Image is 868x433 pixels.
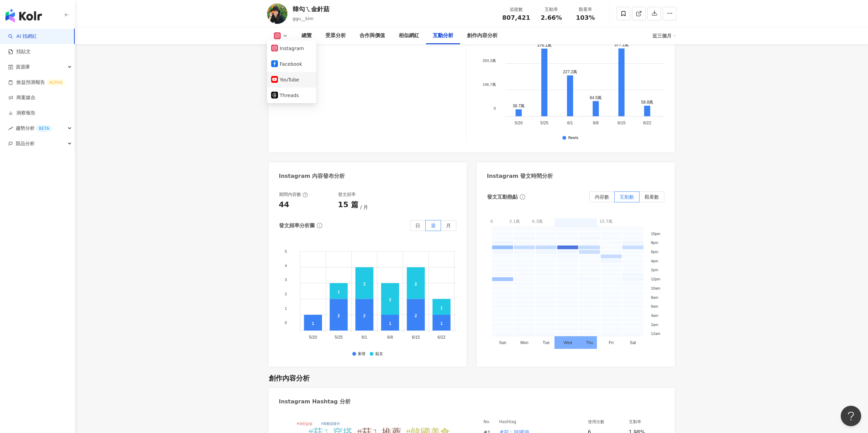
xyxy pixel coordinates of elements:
[541,121,549,126] tspan: 5/25
[483,59,496,63] tspan: 293.3萬
[387,335,393,340] tspan: 6/8
[279,222,315,229] div: 發文頻率分析圖
[5,9,42,22] img: logo
[376,352,383,356] div: 貼文
[279,398,351,405] div: Instagram Hashtag 分析
[651,232,660,236] tspan: 10pm
[271,91,312,100] button: Threads
[16,121,52,136] span: 趨勢分析
[16,136,35,151] span: 競品分析
[362,335,367,340] tspan: 6/1
[316,222,323,229] span: info-circle
[563,341,572,345] tspan: Wed
[494,106,496,110] tspan: 0
[335,335,343,340] tspan: 5/25
[8,110,35,117] a: 洞察報告
[271,59,312,69] button: Facebook
[16,59,30,75] span: 資源庫
[573,6,599,13] div: 觀看率
[651,286,660,290] tspan: 10am
[630,341,636,345] tspan: Sat
[651,259,658,263] tspan: 4pm
[433,32,453,40] div: 互動分析
[446,223,451,228] span: 月
[285,278,287,282] tspan: 3
[539,6,564,13] div: 互動率
[483,83,496,87] tspan: 146.7萬
[279,172,345,180] div: Instagram 內容發布分析
[285,249,287,253] tspan: 5
[519,193,526,201] span: info-circle
[623,418,664,426] th: 互動率
[467,32,498,40] div: 創作內容分析
[542,341,549,345] tspan: Tue
[645,194,659,200] span: 觀看數
[285,292,287,296] tspan: 2
[652,30,676,41] div: 近三個月
[487,194,518,201] div: 發文互動熱點
[651,313,658,318] tspan: 4am
[415,223,420,228] span: 日
[285,264,287,268] tspan: 4
[609,341,614,345] tspan: Fri
[431,223,436,228] span: 週
[8,79,65,86] a: 效益預測報告ALPHA
[583,418,623,426] th: 使用次數
[285,321,287,325] tspan: 0
[358,352,366,356] div: 影音
[520,341,528,345] tspan: Mon
[8,48,31,55] a: 找貼文
[841,406,861,426] iframe: Help Scout Beacon - Open
[651,305,658,309] tspan: 6am
[651,277,660,281] tspan: 12pm
[325,32,346,40] div: 受眾分析
[293,5,329,13] div: 韓勾ㄟ金針菇
[269,373,310,383] div: 創作內容分析
[477,418,494,426] th: No.
[576,14,595,21] span: 103%
[321,422,340,426] tspan: #我都這樣付
[487,172,553,180] div: Instagram 發文時間分析
[293,16,314,21] span: ggu__kim
[338,191,356,198] div: 發文頻率
[651,250,658,254] tspan: 6pm
[651,323,658,327] tspan: 2am
[567,121,573,126] tspan: 6/1
[502,14,530,21] span: 807,421
[271,44,312,53] button: Instagram
[437,335,445,340] tspan: 6/22
[359,32,385,40] div: 合作與價值
[412,335,420,340] tspan: 6/15
[360,204,368,210] span: 月
[586,341,593,345] tspan: Thu
[568,136,578,140] div: Reels
[279,191,308,198] div: 期間內容數
[338,200,358,210] div: 15 篇
[541,14,562,21] span: 2.66%
[279,200,290,210] div: 44
[309,335,317,340] tspan: 5/20
[620,194,634,200] span: 互動數
[651,268,658,272] tspan: 2pm
[297,422,312,426] tspan: #대만감성
[267,3,288,24] img: KOL Avatar
[651,332,660,336] tspan: 12am
[399,32,419,40] div: 相似網紅
[643,121,651,126] tspan: 6/22
[651,295,658,299] tspan: 8am
[593,121,599,126] tspan: 6/8
[301,32,312,40] div: 總覽
[8,94,35,101] a: 商案媒合
[494,418,583,426] th: Hashtag
[595,194,609,200] span: 內容數
[618,121,626,126] tspan: 6/15
[499,341,506,345] tspan: Sun
[515,121,523,126] tspan: 5/20
[36,125,52,132] div: BETA
[651,241,658,245] tspan: 8pm
[285,306,287,310] tspan: 1
[8,33,37,40] a: searchAI 找網紅
[271,75,312,84] button: YouTube
[8,126,13,131] span: rise
[502,6,530,13] div: 追蹤數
